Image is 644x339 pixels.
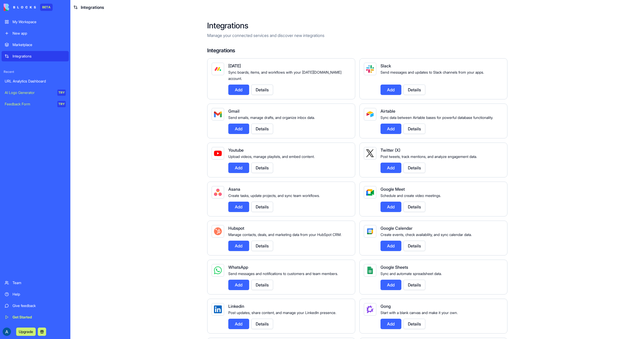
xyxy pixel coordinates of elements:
span: Start with a blank canvas and make it your own. [381,310,458,315]
a: AI Logo GeneratorTRY [2,87,69,98]
div: Help [13,292,66,297]
h2: Integrations [207,21,507,30]
button: Details [251,85,273,95]
div: TRY [57,89,66,96]
span: WhatsApp [228,265,248,270]
div: BETA [40,4,53,11]
button: Details [251,202,273,212]
div: New app [13,31,66,36]
span: Google Sheets [381,265,408,270]
button: Details [251,124,273,134]
button: Details [403,163,425,173]
a: Integrations [2,51,69,61]
button: Add [228,202,249,212]
button: Add [381,241,401,251]
button: Add [228,241,249,251]
div: Marketplace [13,42,66,47]
button: Add [381,163,401,173]
a: Marketplace [2,40,69,50]
span: Post updates, share content, and manage your LinkedIn presence. [228,310,336,315]
span: Create tasks, update projects, and sync team workflows. [228,193,320,198]
span: Recent [2,70,69,74]
span: Airtable [381,108,395,114]
div: Team [13,280,66,285]
span: [DATE] [228,63,241,68]
span: Manage contacts, deals, and marketing data from your HubSpot CRM. [228,232,341,237]
span: Gmail [228,108,240,114]
button: Add [381,124,401,134]
div: Integrations [13,54,66,59]
button: Details [251,163,273,173]
button: Add [228,85,249,95]
a: Team [2,278,69,288]
div: AI Logo Generator [5,90,54,95]
span: Schedule and create video meetings. [381,193,441,198]
button: Details [251,241,273,251]
span: Post tweets, track mentions, and analyze engagement data. [381,154,477,159]
button: Details [251,280,273,290]
span: Send messages and notifications to customers and team members. [228,271,338,276]
span: Hubspot [228,226,244,231]
button: Details [403,280,425,290]
span: Send messages and updates to Slack channels from your apps. [381,70,484,74]
span: Sync data between Airtable bases for powerful database functionality. [381,115,493,120]
a: Help [2,289,69,299]
button: Add [228,280,249,290]
a: Give feedback [2,300,69,311]
span: Youtube [228,148,244,153]
button: Details [403,319,425,329]
a: BETA [4,4,53,11]
button: Details [251,319,273,329]
button: Add [381,280,401,290]
button: Add [228,124,249,134]
div: URL Analytics Dashboard [5,79,66,84]
img: logo [4,4,36,11]
span: Google Calendar [381,226,413,231]
div: My Workspace [13,19,66,24]
h4: Integrations [207,47,507,54]
button: Add [381,319,401,329]
div: Get Started [13,315,66,320]
span: Sync boards, items, and workflows with your [DATE][DOMAIN_NAME] account. [228,70,341,81]
span: Google Meet [381,187,405,192]
span: Asana [228,187,240,192]
a: My Workspace [2,17,69,27]
span: Slack [381,63,391,68]
span: Twitter (X) [381,148,400,153]
a: Upgrade [16,329,36,334]
button: Add [381,85,401,95]
button: Add [228,163,249,173]
a: Get Started [2,312,69,322]
button: Add [381,202,401,212]
button: Add [228,319,249,329]
div: Feedback Form [5,101,54,107]
span: Create events, check availability, and sync calendar data. [381,232,472,237]
a: New app [2,28,69,39]
span: Sync and automate spreadsheet data. [381,271,442,276]
span: Send emails, manage drafts, and organize inbox data. [228,115,315,120]
p: Manage your connected services and discover new integrations [207,32,507,39]
button: Details [403,241,425,251]
div: Give feedback [13,303,66,308]
button: Upgrade [16,328,36,336]
span: Linkedin [228,304,244,309]
button: Details [403,124,425,134]
span: Integrations [81,4,104,10]
div: TRY [57,101,66,107]
button: Details [403,85,425,95]
span: Upload videos, manage playlists, and embed content. [228,154,315,159]
img: ACg8ocLLsd-mHQ3j3AkSHCqc7HSAYEotNVKJcEG1tLjGetfdC0TpUw=s96-c [3,328,11,336]
button: Details [403,202,425,212]
span: Gong [381,304,391,309]
a: Feedback FormTRY [2,99,69,109]
a: URL Analytics Dashboard [2,76,69,86]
